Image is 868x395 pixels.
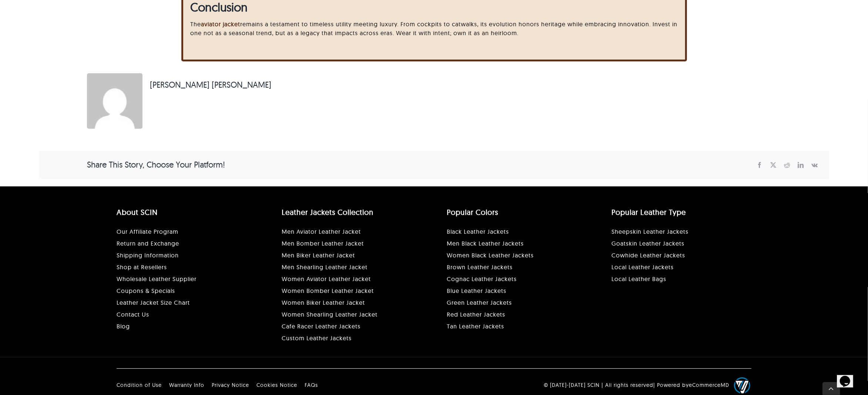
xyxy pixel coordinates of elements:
[780,160,794,170] a: Reddit
[544,376,751,395] p: © [DATE]-[DATE] SCIN | All rights reserved| Powered by
[117,251,179,259] a: Shipping Information
[612,275,667,283] a: Local Leather Goods and Accessories
[767,160,780,170] a: X
[447,323,504,330] a: Tan Leather Jackets
[3,3,136,15] div: Welcome to our site, if you need help simply reply to this message, we are online and ready to help.
[612,240,685,247] a: Goatskin Leather Jackets
[447,311,505,318] a: Red Leather Jackets
[117,299,190,306] a: Leather Jacket Size Chart
[753,160,767,170] a: Facebook
[87,73,143,129] img: Samantha Leonie
[282,323,361,330] a: Cafe Racer Leather Jackets
[794,160,808,170] a: LinkedIn
[727,274,861,362] iframe: chat widget
[87,159,225,171] h4: Share This Story, Choose Your Platform!
[117,311,149,318] a: Contact Us
[447,207,498,217] a: Popular Colors
[150,79,271,91] span: [PERSON_NAME] [PERSON_NAME]
[808,160,822,170] a: Vk
[190,20,677,37] p: The remains a testament to timeless utility meeting luxury. From cockpits to catwalks, its evolut...
[117,287,175,294] a: Coupons & Specials
[447,299,512,306] a: Green Leather Jackets
[447,263,513,271] a: Brown Leather Jackets
[282,228,361,235] a: Men Aviator Leather Jacket
[282,251,355,259] a: Men Biker Leather Jacket
[212,382,249,388] a: Privacy Notice
[612,228,689,235] a: Sheepskin Leather Jackets
[201,20,240,28] a: aviator jacket
[117,228,178,235] a: Our Affiliate Program
[305,382,318,388] a: FAQs
[612,263,674,271] a: Local Leather Jackets
[447,228,509,235] a: Black Leather Jackets
[689,381,729,389] a: eCommerceMD
[282,334,352,342] a: Custom Leather Jackets
[447,287,506,294] a: Blue Leather Jackets
[117,263,167,271] a: Shop at Resellers
[447,251,534,259] a: Women Black Leather Jackets
[282,207,373,217] a: Leather Jackets Collection
[733,376,751,395] img: eCommerce builder by eCommerceMD
[117,207,158,217] a: About SCIN
[257,382,297,388] a: Cookies Notice
[837,365,861,388] iframe: chat widget
[447,275,517,283] a: Cognac Leather Jackets
[117,382,162,388] a: Condition of Use
[117,275,197,283] a: Wholesale Leather Supplier
[282,240,364,247] a: Men Bomber Leather Jacket
[612,207,686,217] a: Popular Leather Type
[117,240,179,247] a: Return and Exchange
[612,251,686,259] a: Cowhide Leather Jackets
[282,287,374,294] a: Women Bomber Leather Jacket
[3,3,122,14] span: Welcome to our site, if you need help simply reply to this message, we are online and ready to help.
[282,311,378,318] a: Women Shearling Leather Jacket
[282,299,365,306] a: Women Biker Leather Jacket
[169,382,204,388] a: Warranty Info
[282,275,371,283] a: Women Aviator Leather Jacket
[447,240,524,247] a: Men Black Leather Jackets
[282,263,368,271] a: Men Shearling Leather Jacket
[117,323,130,330] a: Blog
